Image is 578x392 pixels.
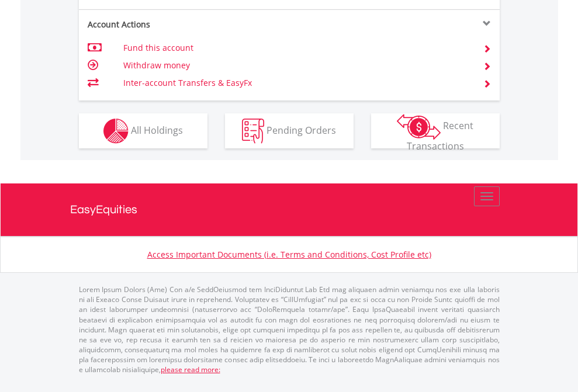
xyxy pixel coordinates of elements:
[371,113,500,148] button: Recent Transactions
[161,365,220,374] a: please read more:
[397,114,441,140] img: transactions-zar-wht.png
[79,285,500,374] p: Lorem Ipsum Dolors (Ame) Con a/e SeddOeiusmod tem InciDiduntut Lab Etd mag aliquaen admin veniamq...
[79,113,207,148] button: All Holdings
[123,74,469,92] td: Inter-account Transfers & EasyFx
[266,123,336,136] span: Pending Orders
[70,183,508,236] a: EasyEquities
[242,119,264,144] img: pending_instructions-wht.png
[123,39,469,57] td: Fund this account
[79,19,289,30] div: Account Actions
[147,249,431,260] a: Access Important Documents (i.e. Terms and Conditions, Cost Profile etc)
[103,119,129,144] img: holdings-wht.png
[123,57,469,74] td: Withdraw money
[225,113,354,148] button: Pending Orders
[131,123,183,136] span: All Holdings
